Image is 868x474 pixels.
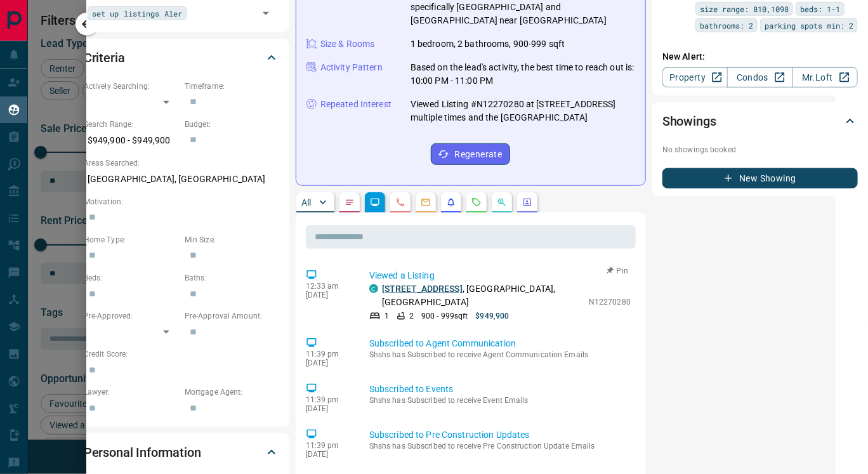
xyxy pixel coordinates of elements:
span: beds: 1-1 [800,3,840,15]
p: N12270280 [589,296,631,308]
p: Subscribed to Pre Construction Updates [369,428,631,442]
p: 12:33 am [306,282,350,291]
span: bathrooms: 2 [700,19,753,32]
p: Shshs has Subscribed to receive Pre Construction Update Emails [369,442,631,451]
svg: Notes [345,197,355,207]
p: Budget: [185,119,279,130]
button: New Showing [662,168,858,188]
p: Size & Rooms [320,37,375,51]
div: Showings [662,106,858,136]
p: All [301,198,312,207]
p: 1 bedroom, 2 bathrooms, 900-999 sqft [411,37,565,51]
button: Pin [599,265,636,277]
span: set up listings Aler [92,7,182,20]
p: 11:39 pm [306,350,350,359]
p: Search Range: [84,119,178,130]
h2: Showings [662,111,716,131]
svg: Calls [395,197,405,207]
p: [GEOGRAPHIC_DATA], [GEOGRAPHIC_DATA] [84,169,279,190]
p: Subscribed to Events [369,383,631,396]
button: Open [257,4,275,22]
p: Credit Score: [84,348,279,360]
p: 1 [385,310,389,322]
svg: Listing Alerts [446,197,456,207]
p: Motivation: [84,196,279,207]
a: Mr.Loft [792,67,858,88]
p: 2 [409,310,414,322]
p: Repeated Interest [320,98,391,111]
p: 11:39 pm [306,395,350,404]
p: [DATE] [306,291,350,300]
p: New Alert: [662,50,858,63]
p: Mortgage Agent: [185,386,279,398]
p: No showings booked [662,144,858,155]
svg: Requests [471,197,482,207]
p: Shshs has Subscribed to receive Event Emails [369,396,631,405]
p: [DATE] [306,450,350,459]
p: Pre-Approval Amount: [185,310,279,322]
a: [STREET_ADDRESS] [382,284,463,294]
p: Areas Searched: [84,157,279,169]
p: Lawyer: [84,386,178,398]
p: Home Type: [84,234,178,246]
svg: Lead Browsing Activity [370,197,380,207]
span: size range: 810,1098 [700,3,789,15]
a: Property [662,67,728,88]
svg: Emails [421,197,431,207]
svg: Opportunities [497,197,507,207]
p: [DATE] [306,359,350,367]
p: Viewed a Listing [369,269,631,282]
button: Regenerate [431,143,510,165]
p: 11:39 pm [306,441,350,450]
svg: Agent Actions [522,197,532,207]
p: Shshs has Subscribed to receive Agent Communication Emails [369,350,631,359]
p: , [GEOGRAPHIC_DATA], [GEOGRAPHIC_DATA] [382,282,582,309]
a: Condos [727,67,792,88]
h2: Criteria [84,48,125,68]
p: $949,900 - $949,900 [84,130,178,151]
p: Subscribed to Agent Communication [369,337,631,350]
p: Beds: [84,272,178,284]
div: Personal Information [84,437,279,468]
p: Actively Searching: [84,81,178,92]
p: Min Size: [185,234,279,246]
h2: Personal Information [84,442,201,463]
p: Activity Pattern [320,61,383,74]
p: Viewed Listing #N12270280 at [STREET_ADDRESS] multiple times and the [GEOGRAPHIC_DATA] [411,98,635,124]
div: Criteria [84,43,279,73]
span: parking spots min: 2 [765,19,853,32]
p: [DATE] [306,404,350,413]
p: Baths: [185,272,279,284]
p: Based on the lead's activity, the best time to reach out is: 10:00 PM - 11:00 PM [411,61,635,88]
p: $949,900 [476,310,510,322]
p: 900 - 999 sqft [421,310,468,322]
p: Pre-Approved: [84,310,178,322]
div: condos.ca [369,284,378,293]
p: Timeframe: [185,81,279,92]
